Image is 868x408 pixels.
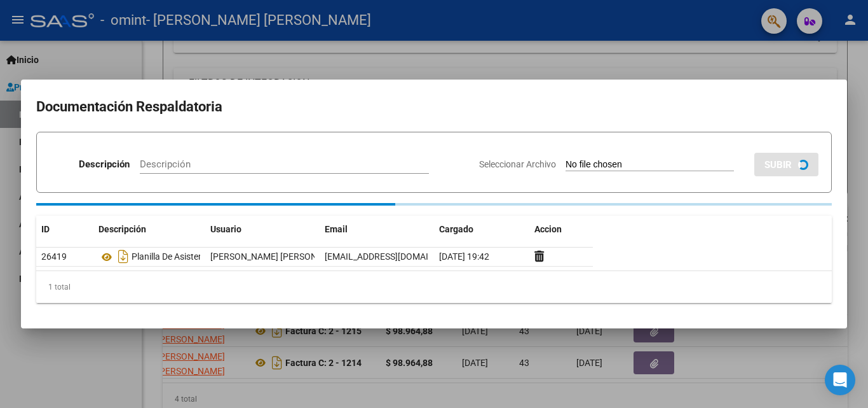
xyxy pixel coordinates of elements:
[98,224,146,234] span: Descripción
[93,216,205,243] datatable-header-cell: Descripción
[36,271,832,303] div: 1 total
[825,365,855,395] div: Open Intercom Messenger
[479,159,556,169] span: Seleccionar Archivo
[41,251,67,262] span: 26419
[98,246,200,267] div: Planilla De Asistencia
[764,159,792,171] span: SUBIR
[754,153,818,176] button: SUBIR
[115,246,132,267] i: Descargar documento
[439,251,489,262] span: [DATE] 19:42
[320,216,434,243] datatable-header-cell: Email
[36,216,93,243] datatable-header-cell: ID
[79,157,130,172] p: Descripción
[205,216,320,243] datatable-header-cell: Usuario
[434,216,529,243] datatable-header-cell: Cargado
[534,224,562,234] span: Accion
[325,224,348,234] span: Email
[210,251,348,262] span: [PERSON_NAME] [PERSON_NAME]
[41,224,50,234] span: ID
[210,224,241,234] span: Usuario
[439,224,473,234] span: Cargado
[325,251,466,262] span: [EMAIL_ADDRESS][DOMAIN_NAME]
[36,95,832,119] h2: Documentación Respaldatoria
[529,216,593,243] datatable-header-cell: Accion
